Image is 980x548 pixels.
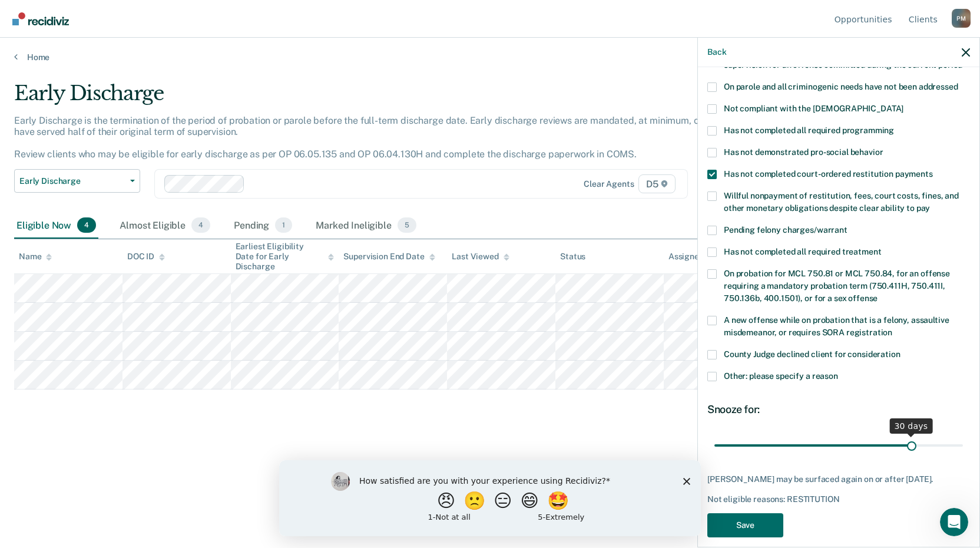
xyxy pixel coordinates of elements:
button: Back [707,47,726,57]
div: P M [952,9,971,28]
span: 4 [77,217,96,233]
div: Last Viewed [452,252,509,262]
span: A new offense while on probation that is a felony, assaultive misdemeanor, or requires SORA regis... [724,315,949,337]
div: Pending [231,213,294,239]
span: Not compliant with the [DEMOGRAPHIC_DATA] [724,104,903,113]
a: Home [14,52,966,62]
div: Earliest Eligibility Date for Early Discharge [236,242,335,271]
span: Has not completed court-ordered restitution payments [724,169,933,179]
button: Save [707,513,783,537]
span: 1 [275,217,292,233]
iframe: Intercom live chat [940,508,968,536]
div: Not eligible reasons: RESTITUTION [707,494,970,504]
div: Clear agents [584,179,634,189]
span: 5 [398,217,416,233]
div: Snooze for: [707,403,970,416]
div: Supervision End Date [343,252,435,262]
span: On probation for MCL 750.81 or MCL 750.84, for an offense requiring a mandatory probation term (7... [724,269,950,303]
span: Has not completed all required programming [724,126,894,135]
span: Has not demonstrated pro-social behavior [724,147,883,157]
div: Marked Ineligible [313,213,419,239]
div: DOC ID [127,252,165,262]
img: Recidiviz [12,12,69,25]
div: Eligible Now [14,213,98,239]
span: Willful nonpayment of restitution, fees, court costs, fines, and other monetary obligations despi... [724,191,959,213]
p: Early Discharge is the termination of the period of probation or parole before the full-term disc... [14,115,746,160]
span: Has not completed all required treatment [724,247,881,256]
span: D5 [638,174,676,193]
div: Almost Eligible [117,213,213,239]
button: Profile dropdown button [952,9,971,28]
div: Name [19,252,52,262]
span: County Judge declined client for consideration [724,349,900,359]
span: Other: please specify a reason [724,371,838,381]
div: Assigned to [668,252,724,262]
span: On parole and all criminogenic needs have not been addressed [724,82,958,91]
iframe: Survey by Kim from Recidiviz [279,460,701,536]
span: Early Discharge [19,176,125,186]
span: Pending felony charges/warrant [724,225,847,235]
div: [PERSON_NAME] may be surfaced again on or after [DATE]. [707,474,970,484]
div: Status [560,252,585,262]
span: 4 [191,217,210,233]
div: 30 days [889,418,932,434]
div: Early Discharge [14,81,749,115]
